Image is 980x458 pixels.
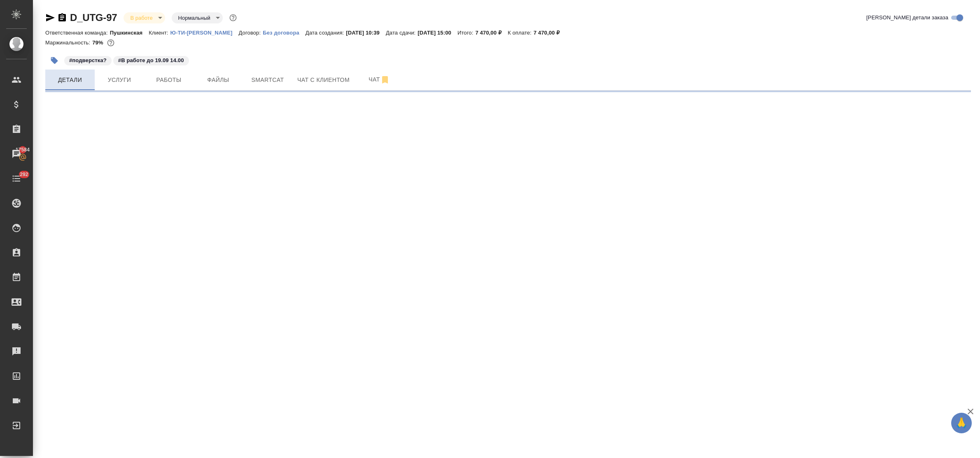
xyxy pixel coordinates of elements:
[263,29,306,36] a: Без договора
[15,170,33,179] span: 292
[11,146,35,154] span: 17584
[866,14,948,22] span: [PERSON_NAME] детали заказа
[100,75,139,85] span: Услуги
[170,29,239,36] a: Ю-ТИ-[PERSON_NAME]
[359,74,399,85] span: Чат
[176,14,213,21] button: Нормальный
[2,144,31,164] a: 17584
[457,30,475,36] p: Итого:
[45,13,55,23] button: Скопировать ссылку для ЯМессенджера
[92,40,105,46] p: 79%
[198,75,238,85] span: Файлы
[170,30,239,36] p: Ю-ТИ-[PERSON_NAME]
[228,12,238,23] button: Доп статусы указывают на важность/срочность заказа
[263,30,306,36] p: Без договора
[45,30,110,36] p: Ответственная команда:
[69,56,107,65] p: #подверстка?
[63,56,112,63] span: подверстка?
[112,56,190,63] span: В работе до 19.09 14.00
[534,30,566,36] p: 7 470,00 ₽
[149,30,170,36] p: Клиент:
[508,30,534,36] p: К оплате:
[172,12,223,23] div: В работе
[149,75,189,85] span: Работы
[45,40,92,46] p: Маржинальность:
[380,75,390,85] svg: Отписаться
[2,168,31,189] a: 292
[306,30,346,36] p: Дата создания:
[418,30,457,36] p: [DATE] 15:00
[475,30,508,36] p: 7 470,00 ₽
[45,51,63,70] button: Добавить тэг
[124,12,165,23] div: В работе
[128,14,155,21] button: В работе
[386,30,418,36] p: Дата сдачи:
[239,30,263,36] p: Договор:
[50,75,90,85] span: Детали
[951,413,972,433] button: 🙏
[105,37,116,48] button: 1331.24 RUB;
[57,13,67,23] button: Скопировать ссылку
[118,56,184,65] p: #В работе до 19.09 14.00
[346,30,386,36] p: [DATE] 10:39
[110,30,149,36] p: Пушкинская
[248,75,287,85] span: Smartcat
[954,414,968,432] span: 🙏
[70,12,117,23] a: D_UTG-97
[297,75,350,85] span: Чат с клиентом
